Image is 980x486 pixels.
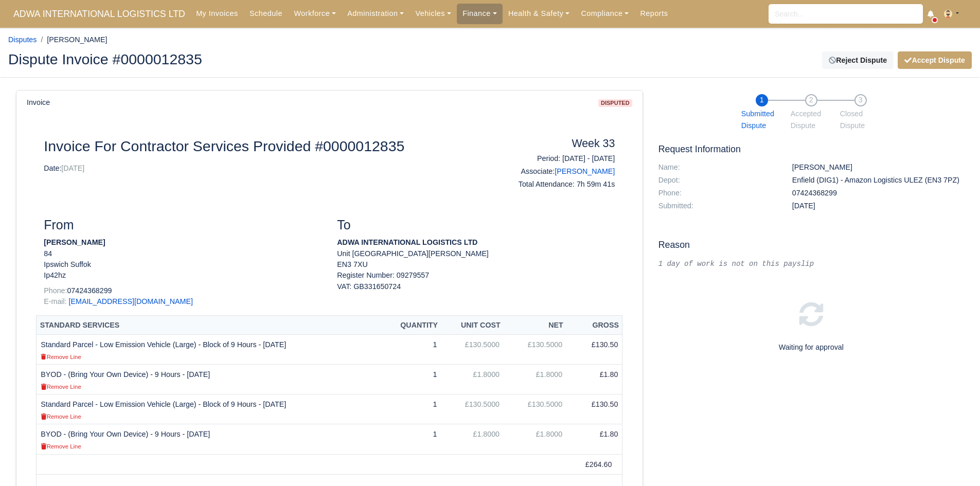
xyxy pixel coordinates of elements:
span: Phone: [44,286,67,295]
a: Reject Dispute [822,51,894,69]
th: Net [504,316,566,335]
h2: Invoice For Contractor Services Provided #0000012835 [44,137,468,155]
input: Search... [769,4,923,24]
td: £1.8000 [504,424,566,454]
td: £130.50 [566,334,622,364]
span: [DATE] [61,164,84,172]
a: Remove Line [41,412,81,420]
a: Schedule [244,4,288,24]
h3: From [44,218,322,233]
a: [EMAIL_ADDRESS][DOMAIN_NAME] [69,297,193,305]
a: Disputes [8,35,37,44]
td: BYOD - (Bring Your Own Device) - 9 Hours - [DATE] [37,365,381,394]
div: Register Number: 09279557 [329,270,622,292]
div: 1 day of work is not on this payslip [658,259,964,269]
td: £264.60 [566,454,622,475]
dd: [PERSON_NAME] [785,163,972,172]
a: Remove Line [41,352,81,361]
td: £1.80 [566,365,622,394]
h6: Associate: [484,167,615,176]
small: Remove Line [41,384,81,390]
span: 3 [854,94,867,106]
dt: Depot: [651,176,785,185]
a: Compliance [575,4,634,24]
h5: Reason [658,240,964,250]
li: [PERSON_NAME] [37,34,107,46]
th: Standard Services [37,316,381,335]
h4: Week 33 [484,137,615,151]
td: 1 [381,424,441,454]
th: Unit Cost [441,316,504,335]
dt: Phone: [651,189,785,197]
td: Standard Parcel - Low Emission Vehicle (Large) - Block of 9 Hours - [DATE] [37,394,381,424]
span: Accepted Dispute [791,108,832,132]
td: 1 [381,334,441,364]
h6: Period: [DATE] - [DATE] [484,154,615,163]
span: E-mail: [44,297,66,305]
a: Finance [457,4,503,24]
h2: Dispute Invoice #0000012835 [8,52,483,66]
td: 1 [381,394,441,424]
td: £130.5000 [504,394,566,424]
p: 84 [44,248,322,259]
p: 07424368299 [44,285,322,296]
a: Reports [634,4,673,24]
small: Remove Line [41,413,81,420]
a: Remove Line [41,382,81,390]
div: VAT: GB331650724 [337,281,615,292]
span: ADWA INTERNATIONAL LOGISTICS LTD [8,4,190,24]
td: £130.5000 [504,334,566,364]
td: BYOD - (Bring Your Own Device) - 9 Hours - [DATE] [37,424,381,454]
span: 1 [756,94,768,106]
td: £130.5000 [441,394,504,424]
h3: To [337,218,615,233]
h5: Request Information [658,144,964,155]
dd: 07424368299 [785,189,972,197]
p: Unit [GEOGRAPHIC_DATA][PERSON_NAME] [337,248,615,259]
p: Waiting for approval [658,341,964,353]
dt: Name: [651,163,785,172]
a: Health & Safety [503,4,576,24]
span: Submitted Dispute [741,108,782,132]
a: My Invoices [190,4,244,24]
td: £130.5000 [441,334,504,364]
p: Ipswich Suffok [44,259,322,270]
th: Gross [566,316,622,335]
td: 1 [381,365,441,394]
span: 2 [805,94,817,106]
td: £1.8000 [441,424,504,454]
span: disputed [598,99,632,107]
small: Remove Line [41,354,81,360]
td: £1.8000 [441,365,504,394]
a: Workforce [288,4,342,24]
small: Remove Line [41,443,81,449]
a: Remove Line [41,442,81,450]
dt: Submitted: [651,202,785,210]
a: [PERSON_NAME] [555,167,615,175]
span: Closed Dispute [840,108,881,132]
p: EN3 7XU [337,259,615,270]
h6: Invoice [27,98,50,107]
a: Vehicles [409,4,457,24]
th: Quantity [381,316,441,335]
a: Administration [342,4,409,24]
h6: Total Attendance: 7h 59m 41s [484,180,615,189]
dd: Enfield (DIG1) - Amazon Logistics ULEZ (EN3 7PZ) [785,176,972,185]
button: Accept Dispute [898,51,972,69]
strong: [PERSON_NAME] [44,238,105,246]
td: £1.80 [566,424,622,454]
td: Standard Parcel - Low Emission Vehicle (Large) - Block of 9 Hours - [DATE] [37,334,381,364]
span: 2 hours ago [792,202,815,210]
p: Date: [44,163,468,174]
td: £130.50 [566,394,622,424]
td: £1.8000 [504,365,566,394]
p: Ip42hz [44,270,322,281]
strong: ADWA INTERNATIONAL LOGISTICS LTD [337,238,477,246]
a: ADWA INTERNATIONAL LOGISTICS LTD [8,4,190,24]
